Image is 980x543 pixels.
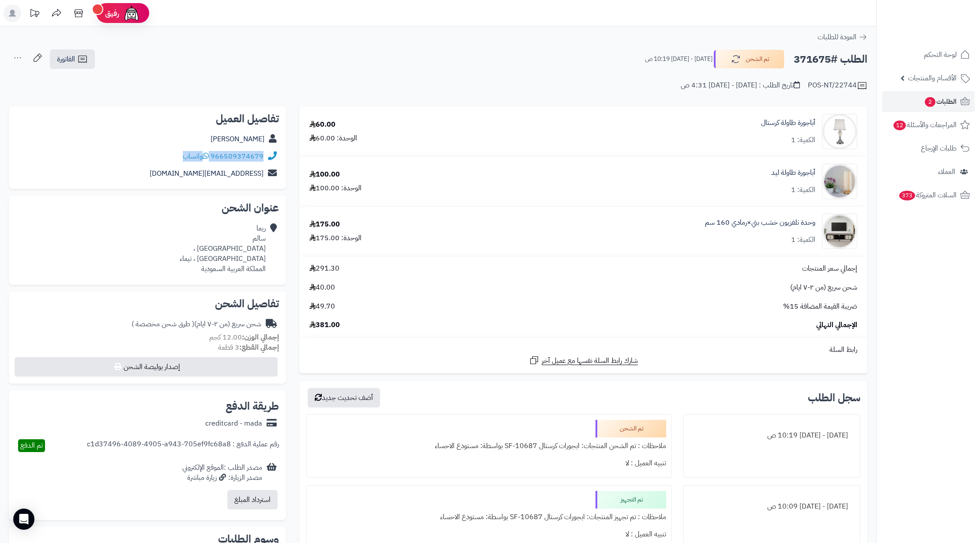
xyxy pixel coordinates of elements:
[689,427,855,444] div: [DATE] - [DATE] 10:19 ص
[771,168,815,178] a: أباجورة طاولة ليد
[312,455,666,472] div: تنبيه العميل : لا
[303,345,864,355] div: رابط السلة
[309,320,340,330] span: 381.00
[226,401,279,411] h2: طريقة الدفع
[211,134,264,144] a: [PERSON_NAME]
[309,233,362,243] div: الوحدة: 175.00
[808,392,860,403] h3: سجل الطلب
[529,355,638,366] a: شارك رابط السلة نفسها مع عميل آخر
[16,298,279,309] h2: تفاصيل الشحن
[808,80,867,91] div: POS-NT/22744
[791,235,815,245] div: الكمية: 1
[182,463,262,483] div: مصدر الطلب :الموقع الإلكتروني
[596,491,666,509] div: تم التجهيز
[309,302,335,312] span: 49.70
[893,121,906,130] span: 12
[309,120,335,130] div: 60.00
[87,439,279,452] div: رقم عملية الدفع : c1d37496-4089-4905-a943-705ef9fc68a8
[183,151,209,162] a: واتساب
[16,203,279,213] h2: عنوان الشحن
[242,332,279,343] strong: إجمالي الوزن:
[791,185,815,195] div: الكمية: 1
[645,55,712,64] small: [DATE] - [DATE] 10:19 ص
[783,302,857,312] span: ضريبة القيمة المضافة 15%
[899,191,915,200] span: 373
[822,164,857,199] img: 1736337937-220202011294-90x90.jpg
[182,473,262,483] div: مصدر الزيارة: زيارة مباشرة
[123,4,140,22] img: ai-face.png
[791,135,815,145] div: الكمية: 1
[596,420,666,437] div: تم الشحن
[882,138,975,159] a: طلبات الإرجاع
[218,342,279,353] small: 3 قطعة
[714,50,784,68] button: تم الشحن
[921,142,957,155] span: طلبات الإرجاع
[818,32,867,42] a: العودة للطلبات
[908,72,957,84] span: الأقسام والمنتجات
[761,118,815,128] a: أباجورة طاولة كرستال
[309,219,340,230] div: 175.00
[15,357,278,377] button: إصدار بوليصة الشحن
[882,114,975,136] a: المراجعات والأسئلة12
[794,50,867,68] h2: الطلب #371675
[57,54,75,64] span: الفاتورة
[50,49,95,69] a: الفاتورة
[239,342,279,353] strong: إجمالي القطع:
[227,490,278,509] button: استرداد المبلغ
[150,168,264,179] a: [EMAIL_ADDRESS][DOMAIN_NAME]
[23,4,45,24] a: تحديثات المنصة
[822,114,857,149] img: 1715416494-220202011098-90x90.jpg
[308,388,380,407] button: أضف تحديث جديد
[924,49,957,61] span: لوحة التحكم
[309,133,357,143] div: الوحدة: 60.00
[689,498,855,515] div: [DATE] - [DATE] 10:09 ص
[312,509,666,526] div: ملاحظات : تم تجهيز المنتجات: ابجورات كرستال SF-10687 بواسطة: مستودع الاحساء
[16,113,279,124] h2: تفاصيل العميل
[209,332,279,343] small: 12.00 كجم
[816,320,857,330] span: الإجمالي النهائي
[180,223,266,274] div: ريما سالم [GEOGRAPHIC_DATA] ، [GEOGRAPHIC_DATA] ، تيماء المملكة العربية السعودية
[882,185,975,206] a: السلات المتروكة373
[882,91,975,112] a: الطلبات2
[309,264,339,274] span: 291.30
[818,32,856,42] span: العودة للطلبات
[211,151,264,162] a: 966509374679
[893,119,957,131] span: المراجعات والأسئلة
[822,214,857,249] img: 1750492481-220601011451-90x90.jpg
[132,319,261,329] div: شحن سريع (من ٢-٧ ايام)
[705,218,815,228] a: وحدة تلفزيون خشب بني×رمادي 160 سم
[925,97,935,107] span: 2
[105,8,119,19] span: رفيق
[882,161,975,182] a: العملاء
[542,356,638,366] span: شارك رابط السلة نفسها مع عميل آخر
[309,183,362,193] div: الوحدة: 100.00
[924,95,957,108] span: الطلبات
[920,25,972,43] img: logo-2.png
[13,509,34,530] div: Open Intercom Messenger
[802,264,857,274] span: إجمالي سعر المنتجات
[132,319,194,329] span: ( طرق شحن مخصصة )
[790,283,857,293] span: شحن سريع (من ٢-٧ ايام)
[882,44,975,65] a: لوحة التحكم
[20,440,43,451] span: تم الدفع
[938,166,955,178] span: العملاء
[309,170,340,180] div: 100.00
[309,283,335,293] span: 40.00
[681,80,800,90] div: تاريخ الطلب : [DATE] - [DATE] 4:31 ص
[312,437,666,455] div: ملاحظات : تم الشحن المنتجات: ابجورات كرستال SF-10687 بواسطة: مستودع الاحساء
[205,419,262,429] div: creditcard - mada
[312,526,666,543] div: تنبيه العميل : لا
[898,189,957,201] span: السلات المتروكة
